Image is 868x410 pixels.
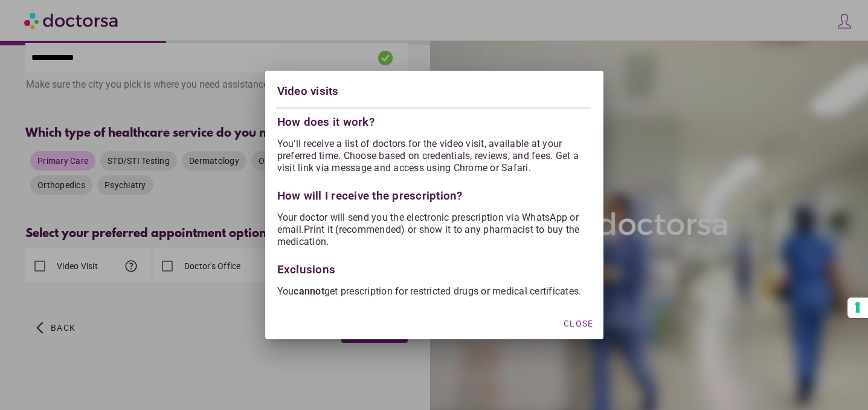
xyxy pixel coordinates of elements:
[277,212,591,248] p: Your doctor will send you the electronic prescription via WhatsApp or email.Print it (recommended...
[559,313,598,334] button: Close
[277,258,591,276] div: Exclusions
[277,83,591,103] div: Video visits
[294,285,324,297] strong: cannot
[847,298,868,318] button: Your consent preferences for tracking technologies
[277,113,591,128] div: How does it work?
[564,319,593,328] span: Close
[277,285,591,298] p: You get prescription for restricted drugs or medical certificates.
[277,184,591,202] div: How will I receive the prescription?
[277,138,591,174] p: You'll receive a list of doctors for the video visit, available at your preferred time. Choose ba...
